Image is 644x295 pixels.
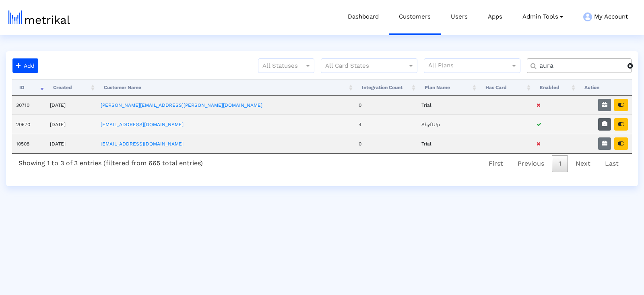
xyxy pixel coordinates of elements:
[12,154,209,170] div: Showing 1 to 3 of 3 entries (filtered from 665 total entries)
[12,96,46,114] td: 30710
[46,114,97,134] td: [DATE]
[101,102,262,108] a: [PERSON_NAME][EMAIL_ADDRESS][PERSON_NAME][DOMAIN_NAME]
[569,155,597,172] a: Next
[101,141,184,147] a: [EMAIL_ADDRESS][DOMAIN_NAME]
[511,155,551,172] a: Previous
[534,62,627,70] input: Customer Name
[8,10,70,24] img: metrical-logo-light.png
[355,79,417,96] th: Integration Count: activate to sort column ascending
[417,114,478,134] td: ShyftUp
[12,114,46,134] td: 20570
[417,134,478,153] td: Trial
[583,12,592,21] img: my-account-menu-icon.png
[533,79,577,96] th: Enabled: activate to sort column ascending
[355,96,417,114] td: 0
[417,79,478,96] th: Plan Name: activate to sort column ascending
[12,79,46,96] th: ID: activate to sort column ascending
[46,79,97,96] th: Created: activate to sort column ascending
[577,79,632,96] th: Action
[46,134,97,153] td: [DATE]
[552,155,568,172] a: 1
[355,134,417,153] td: 0
[428,61,512,71] input: All Plans
[325,61,398,71] input: All Card States
[12,134,46,153] td: 10508
[598,155,625,172] a: Last
[482,155,510,172] a: First
[97,79,355,96] th: Customer Name: activate to sort column ascending
[478,79,533,96] th: Has Card: activate to sort column ascending
[355,114,417,134] td: 4
[46,96,97,114] td: [DATE]
[12,58,38,73] button: Add
[417,96,478,114] td: Trial
[101,122,184,127] a: [EMAIL_ADDRESS][DOMAIN_NAME]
